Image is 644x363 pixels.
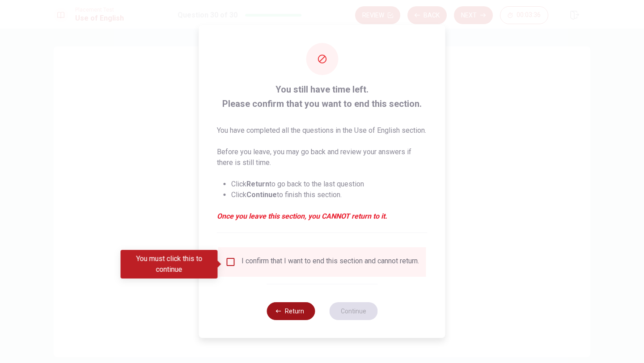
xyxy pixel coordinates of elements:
p: You have completed all the questions in the Use of English section. [217,125,428,136]
strong: Return [246,180,269,188]
p: Before you leave, you may go back and review your answers if there is still time. [217,147,428,168]
span: You must click this to continue [225,257,236,267]
button: Continue [329,302,377,320]
li: Click to go back to the last question [231,179,428,190]
em: Once you leave this section, you CANNOT return to it. [217,211,428,222]
strong: Continue [246,190,277,199]
li: Click to finish this section. [231,190,428,200]
span: You still have time left. Please confirm that you want to end this section. [217,82,428,111]
div: I confirm that I want to end this section and cannot return. [241,257,419,267]
div: You must click this to continue [121,250,218,279]
button: Return [267,302,315,320]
